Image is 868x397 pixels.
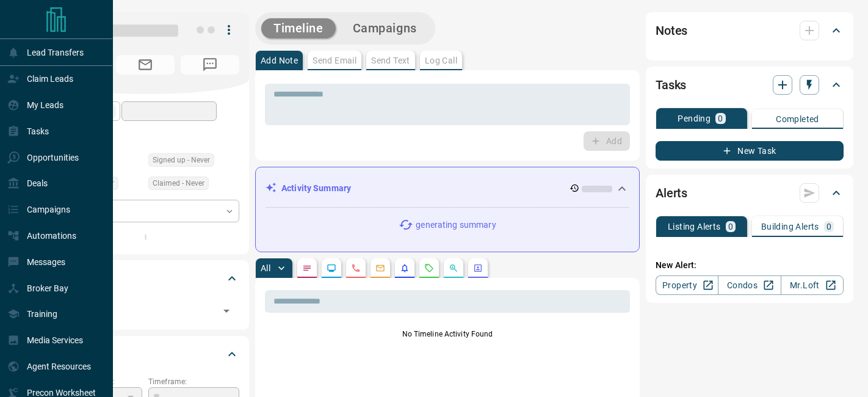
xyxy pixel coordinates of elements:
h2: Tasks [656,75,686,95]
p: Completed [776,115,819,123]
button: New Task [656,141,844,161]
button: Campaigns [341,18,429,38]
h2: Alerts [656,183,687,203]
p: Timeframe: [148,376,239,387]
svg: Emails [375,263,385,273]
span: Claimed - Never [153,177,204,189]
span: Signed up - Never [153,154,210,166]
span: No Email [116,55,175,75]
svg: Listing Alerts [400,263,410,273]
p: No Timeline Activity Found [265,329,630,340]
p: generating summary [416,219,496,231]
button: Open [218,302,235,319]
svg: Agent Actions [473,263,483,273]
div: Activity Summary [266,177,629,200]
svg: Requests [424,263,434,273]
p: Pending [678,114,711,123]
div: Criteria [51,340,239,369]
svg: Opportunities [449,263,458,273]
p: All [261,264,270,272]
a: Condos [718,275,781,295]
a: Mr.Loft [781,275,844,295]
div: Tasks [656,70,844,100]
div: Notes [656,16,844,45]
span: No Number [181,55,239,75]
div: Tags [51,264,239,293]
p: 0 [826,222,831,231]
p: 0 [718,114,723,123]
h2: Notes [656,21,687,40]
p: Add Note [261,56,298,65]
p: 0 [728,222,733,231]
a: Property [656,275,718,295]
p: Building Alerts [761,222,819,231]
p: New Alert: [656,259,844,272]
svg: Calls [351,263,361,273]
p: Activity Summary [281,182,351,195]
div: Alerts [656,178,844,208]
svg: Lead Browsing Activity [327,263,336,273]
button: Timeline [261,18,336,38]
svg: Notes [302,263,312,273]
p: Listing Alerts [668,222,721,231]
